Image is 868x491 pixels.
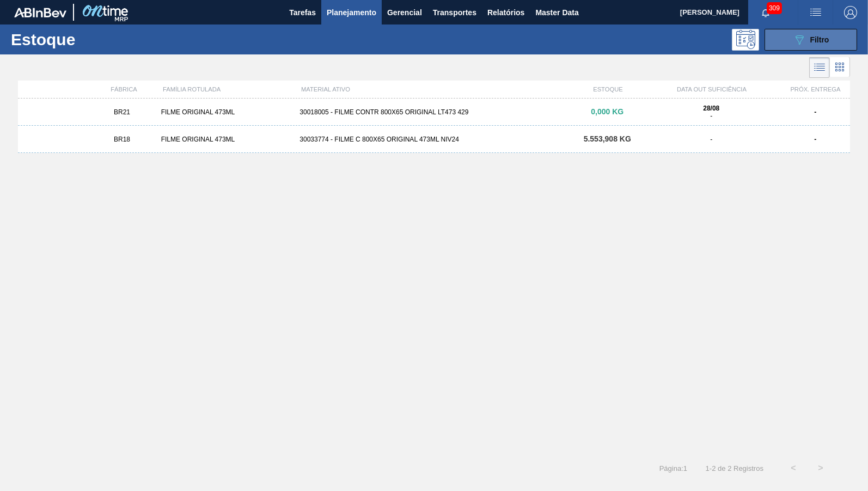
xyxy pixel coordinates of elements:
span: 1 - 2 de 2 Registros [704,464,763,472]
span: 0,000 KG [591,107,624,116]
div: FÁBRICA [89,86,158,93]
div: MATERIAL ATIVO [297,86,573,93]
span: Filtro [810,35,829,44]
div: DATA OUT SUFICIÊNCIA [643,86,781,93]
span: Planejamento [327,6,376,19]
h1: Estoque [11,33,168,46]
span: Transportes [433,6,476,19]
button: < [780,455,807,482]
strong: - [814,108,816,116]
span: 5.553,908 KG [584,134,631,143]
img: TNhmsLtSVTkK8tSr43FrP2fwEKptu5GPRR3wAAAABJRU5ErkJggg== [14,8,66,17]
span: - [710,112,712,120]
span: Relatórios [487,6,524,19]
div: Visão em Cards [830,57,850,78]
div: FILME ORIGINAL 473ML [157,108,296,116]
div: Visão em Lista [809,57,830,78]
div: FAMÍLIA ROTULADA [158,86,297,93]
span: Tarefas [289,6,316,19]
div: 30018005 - FILME CONTR 800X65 ORIGINAL LT473 429 [295,108,572,116]
img: userActions [809,6,822,19]
strong: - [814,136,816,143]
span: BR18 [114,136,130,143]
div: PRÓX. ENTREGA [781,86,850,93]
div: 30033774 - FILME C 800X65 ORIGINAL 473ML NIV24 [295,136,572,143]
span: - [710,136,712,143]
span: Gerencial [387,6,422,19]
div: ESTOQUE [573,86,643,93]
strong: 28/08 [703,105,719,112]
span: BR21 [114,108,130,116]
span: 309 [767,2,782,14]
span: Página : 1 [659,464,687,472]
button: Notificações [748,5,783,20]
button: > [807,455,834,482]
span: Master Data [535,6,578,19]
img: Logout [844,6,857,19]
div: FILME ORIGINAL 473ML [157,136,296,143]
div: Pogramando: nenhum usuário selecionado [732,29,759,51]
button: Filtro [765,29,857,51]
